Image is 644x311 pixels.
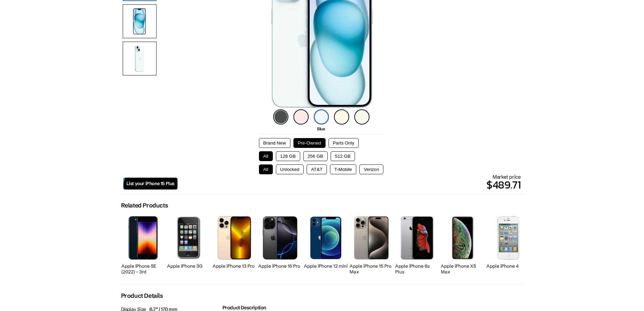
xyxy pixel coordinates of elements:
[452,216,473,259] img: iPhone XS Max
[399,216,435,259] img: iPhone 6s Plus
[123,178,177,190] a: List your iPhone 15 Plus
[258,263,302,269] h2: Apple iPhone 16 Pro
[359,164,383,174] button: Verizon
[177,174,521,193] div: Market price
[317,126,325,131] span: Blue
[303,151,328,161] button: 256 GB
[273,109,288,125] img: black-icon
[334,109,349,125] img: yellow-icon
[354,109,369,125] img: green-icon
[497,216,519,259] img: iPhone 4s
[123,4,157,38] img: Front
[258,213,302,276] a: iPhone 16 Pro Apple iPhone 16 Pro
[121,213,165,276] a: iPhone SE 3rd Gen Apple iPhone SE (2022) - 3rd Generation
[126,181,174,186] span: List your iPhone 15 Plus
[330,164,356,174] button: T-Mobile
[259,138,290,148] button: Brand New
[222,305,523,311] h2: Product Description
[331,151,355,161] button: 512 GB
[263,216,297,259] img: iPhone 16 Pro
[259,151,273,161] button: All
[307,164,327,174] button: AT&T
[213,213,257,276] a: iPhone 13 Pro Apple iPhone 13 Pro
[314,109,329,125] img: blue-icon
[310,216,341,259] img: iPhone 12 mini
[486,213,530,276] a: iPhone 4s Apple iPhone 4
[167,213,211,276] a: iPhone 3G Apple iPhone 3G
[128,216,158,259] img: iPhone SE 3rd Gen
[123,42,157,75] img: Rear
[304,263,348,269] h2: Apple iPhone 12 mini
[395,263,439,275] h2: Apple iPhone 6s Plus
[304,213,348,276] a: iPhone 12 mini Apple iPhone 12 mini
[350,263,393,275] h2: Apple iPhone 15 Pro Max
[354,216,389,260] img: iPhone 15 Pro Max
[441,263,485,275] h2: Apple iPhone XS Max
[276,151,300,161] button: 128 GB
[121,292,163,299] h2: Product Details
[177,216,201,259] img: iPhone 3G
[441,213,485,276] a: iPhone XS Max Apple iPhone XS Max
[486,263,530,269] h2: Apple iPhone 4
[121,263,165,281] h2: Apple iPhone SE (2022) - 3rd Generation
[167,263,211,269] h2: Apple iPhone 3G
[293,109,309,125] img: natural-icon
[213,263,257,269] h2: Apple iPhone 13 Pro
[395,213,439,276] a: iPhone 6s Plus Apple iPhone 6s Plus
[276,164,304,174] button: Unlocked
[121,202,168,209] h2: Related Products
[329,138,359,148] button: Parts Only
[218,216,252,259] img: iPhone 13 Pro
[177,177,521,193] p: $489.71
[350,213,393,276] a: iPhone 15 Pro Max Apple iPhone 15 Pro Max
[259,164,273,174] button: All
[293,138,326,148] button: Pre-Owned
